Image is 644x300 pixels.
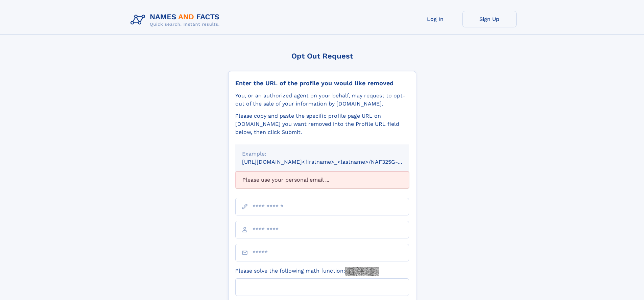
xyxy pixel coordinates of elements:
a: Sign Up [462,11,517,27]
div: Please use your personal email ... [235,171,409,188]
img: Logo Names and Facts [128,11,225,29]
div: You, or an authorized agent on your behalf, may request to opt-out of the sale of your informatio... [235,92,409,108]
div: Opt Out Request [228,52,416,60]
small: [URL][DOMAIN_NAME]<firstname>_<lastname>/NAF325G-xxxxxxxx [242,159,422,165]
div: Example: [242,150,402,158]
div: Please copy and paste the specific profile page URL on [DOMAIN_NAME] you want removed into the Pr... [235,112,409,136]
label: Please solve the following math function: [235,267,379,276]
div: Enter the URL of the profile you would like removed [235,79,409,87]
a: Log In [408,11,462,27]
